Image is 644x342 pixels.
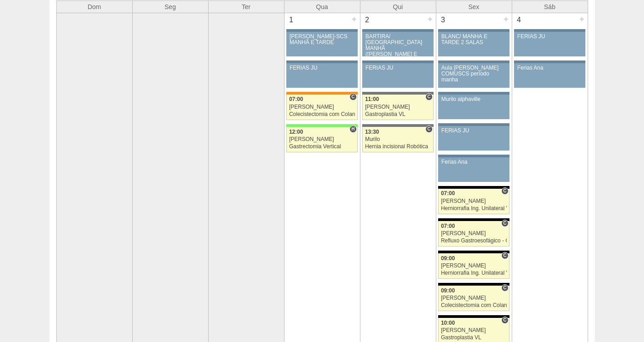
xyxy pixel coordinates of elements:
div: [PERSON_NAME]-SCS MANHÃ E TARDE [290,34,354,45]
a: C 07:00 [PERSON_NAME] Colecistectomia com Colangiografia VL [286,95,357,120]
th: Qui [360,0,436,13]
div: + [350,13,358,25]
th: Seg [132,0,208,13]
div: Colecistectomia com Colangiografia VL [441,302,507,308]
th: Sex [436,0,512,13]
div: Murilo [365,136,431,142]
div: FERIAS JU [441,128,506,134]
span: 07:00 [289,96,303,102]
div: Key: São Luiz - SCS [286,92,357,95]
th: Sáb [512,0,588,13]
a: Ferias Ana [438,157,509,182]
div: FERIAS JU [517,34,582,40]
div: Key: Aviso [438,60,509,63]
span: Hospital [349,126,356,133]
div: [PERSON_NAME] [365,104,431,110]
div: Herniorrafia Ing. Unilateral VL [441,206,507,211]
div: 1 [285,13,299,27]
div: Gastroplastia VL [441,335,507,341]
div: BARTIRA/ [GEOGRAPHIC_DATA] MANHÃ ([PERSON_NAME] E ANA)/ SANTA JOANA -TARDE [365,34,430,70]
a: [PERSON_NAME]-SCS MANHÃ E TARDE [286,32,357,56]
span: Consultório [501,220,508,227]
a: Murilo alphaville [438,95,509,119]
a: C 09:00 [PERSON_NAME] Herniorrafia Ing. Unilateral VL [438,253,509,279]
div: BLANC/ MANHÃ E TARDE 2 SALAS [441,34,506,45]
div: [PERSON_NAME] [441,295,507,301]
div: Key: Blanc [438,315,509,318]
a: C 11:00 [PERSON_NAME] Gastroplastia VL [362,95,433,120]
div: 3 [436,13,450,27]
div: Key: Aviso [362,60,433,63]
span: 12:00 [289,129,303,135]
div: Key: Aviso [286,29,357,32]
div: Colecistectomia com Colangiografia VL [289,111,355,117]
a: H 12:00 [PERSON_NAME] Gastrectomia Vertical [286,127,357,152]
span: 09:00 [441,287,455,294]
div: Key: Blanc [438,218,509,221]
div: FERIAS JU [365,65,430,71]
a: FERIAS JU [362,63,433,88]
div: Key: Aviso [362,29,433,32]
span: 09:00 [441,255,455,262]
div: Key: Aviso [438,29,509,32]
a: C 09:00 [PERSON_NAME] Colecistectomia com Colangiografia VL [438,286,509,311]
div: Key: Aviso [438,123,509,126]
span: Consultório [425,126,432,133]
div: [PERSON_NAME] [441,327,507,333]
div: 4 [512,13,526,27]
span: Consultório [349,93,356,101]
div: Herniorrafia Ing. Unilateral VL [441,270,507,276]
span: Consultório [501,317,508,324]
div: FERIAS JU [290,65,354,71]
div: + [426,13,434,25]
div: Key: Aviso [438,155,509,157]
div: Aula [PERSON_NAME] COMUSCS período manha [441,65,506,83]
a: Aula [PERSON_NAME] COMUSCS período manha [438,63,509,88]
span: Consultório [425,93,432,101]
div: [PERSON_NAME] [441,231,507,236]
a: FERIAS JU [514,32,585,56]
div: Key: Blanc [438,283,509,286]
div: Key: Blanc [438,251,509,253]
span: 11:00 [365,96,379,102]
div: Key: Aviso [438,92,509,95]
a: FERIAS JU [286,63,357,88]
div: 2 [360,13,374,27]
span: 10:00 [441,320,455,326]
th: Dom [56,0,132,13]
a: C 07:00 [PERSON_NAME] Herniorrafia Ing. Unilateral VL [438,189,509,214]
div: Hernia incisional Robótica [365,144,431,150]
th: Ter [208,0,284,13]
div: [PERSON_NAME] [289,136,355,142]
span: 13:30 [365,129,379,135]
div: + [502,13,510,25]
a: BARTIRA/ [GEOGRAPHIC_DATA] MANHÃ ([PERSON_NAME] E ANA)/ SANTA JOANA -TARDE [362,32,433,56]
div: [PERSON_NAME] [441,263,507,269]
div: Key: Santa Catarina [362,124,433,127]
span: Consultório [501,252,508,259]
div: Key: São Bernardo [362,92,433,95]
div: Gastroplastia VL [365,111,431,117]
div: Murilo alphaville [441,96,506,102]
span: Consultório [501,284,508,292]
a: BLANC/ MANHÃ E TARDE 2 SALAS [438,32,509,56]
div: Key: Brasil [286,124,357,127]
div: Key: Blanc [438,186,509,189]
th: Qua [284,0,360,13]
div: [PERSON_NAME] [441,198,507,204]
div: Key: Aviso [514,29,585,32]
div: Ferias Ana [441,159,506,165]
div: Gastrectomia Vertical [289,144,355,150]
div: Key: Aviso [514,60,585,63]
span: Consultório [501,187,508,195]
a: C 13:30 Murilo Hernia incisional Robótica [362,127,433,152]
div: [PERSON_NAME] [289,104,355,110]
span: 07:00 [441,223,455,229]
a: FERIAS JU [438,126,509,151]
a: C 07:00 [PERSON_NAME] Refluxo Gastroesofágico - Cirurgia VL [438,221,509,246]
a: Ferias Ana [514,63,585,88]
span: 07:00 [441,190,455,196]
div: Key: Aviso [286,60,357,63]
div: Refluxo Gastroesofágico - Cirurgia VL [441,238,507,244]
div: Ferias Ana [517,65,582,71]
